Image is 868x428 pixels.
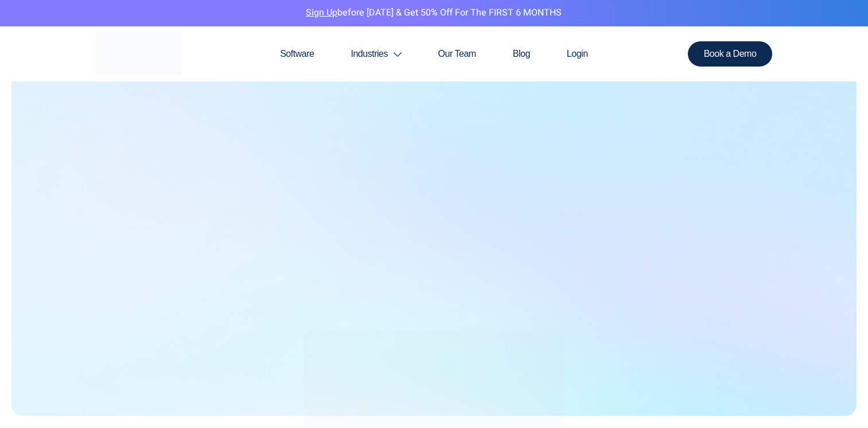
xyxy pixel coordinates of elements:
[420,26,495,81] a: Our Team
[548,26,606,81] a: Login
[495,26,548,81] a: Blog
[332,26,419,81] a: Industries
[9,6,859,21] p: before [DATE] & Get 50% Off for the FIRST 6 MONTHS
[688,41,773,67] a: Book a Demo
[306,6,337,20] a: Sign Up
[262,26,332,81] a: Software
[704,49,757,59] span: Book a Demo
